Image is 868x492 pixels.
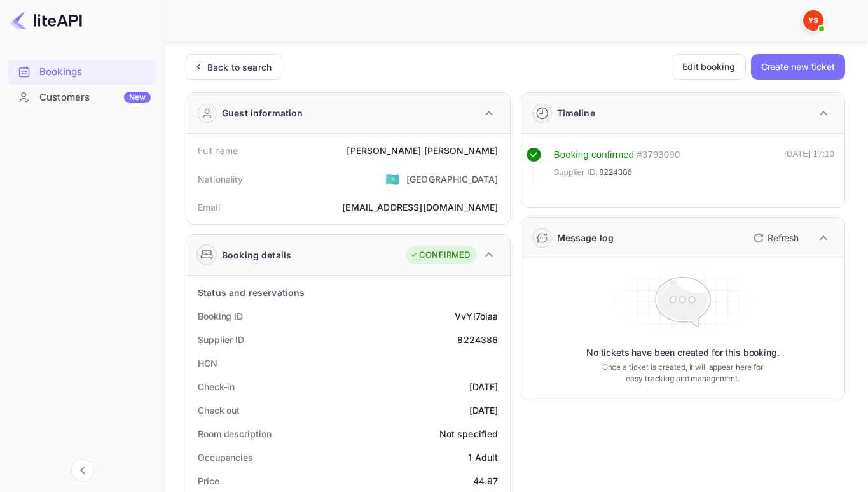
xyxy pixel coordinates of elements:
div: # 3793090 [637,148,680,162]
div: New [124,92,151,103]
div: 1 Adult [468,451,498,464]
div: Email [198,200,220,214]
div: [PERSON_NAME] [PERSON_NAME] [347,144,498,157]
p: No tickets have been created for this booking. [586,346,780,359]
div: Bookings [39,65,151,80]
div: Customers [39,90,151,105]
div: Occupancies [198,451,253,464]
a: Bookings [8,60,157,83]
div: Room description [198,427,271,440]
img: Yandex Support [803,10,823,31]
div: CONFIRMED [410,249,470,262]
button: Collapse navigation [71,459,94,482]
p: Refresh [768,231,799,244]
button: Edit booking [672,54,746,80]
a: CustomersNew [8,85,157,109]
div: Booking details [222,248,291,262]
div: Back to search [207,60,272,74]
div: Booking ID [198,309,243,323]
span: 8224386 [599,166,632,179]
div: [DATE] [469,380,499,393]
div: Bookings [8,60,157,85]
div: [DATE] [469,404,499,417]
div: Supplier ID [198,333,244,346]
div: [GEOGRAPHIC_DATA] [406,172,499,186]
div: [DATE] 17:10 [784,148,834,185]
div: 8224386 [457,333,498,346]
div: Check out [198,404,240,417]
div: Not specified [439,427,499,440]
div: Guest information [222,106,303,120]
span: United States [385,167,400,190]
div: Message log [557,231,614,244]
div: Full name [198,144,238,157]
button: Refresh [746,228,804,248]
div: CustomersNew [8,85,157,110]
span: Supplier ID: [554,166,598,179]
div: VvYl7oiaa [455,309,498,323]
div: Check-in [198,380,235,393]
div: Timeline [557,106,595,120]
div: HCN [198,356,217,370]
div: [EMAIL_ADDRESS][DOMAIN_NAME] [342,200,498,214]
div: Booking confirmed [554,148,635,162]
div: Price [198,474,219,488]
div: Status and reservations [198,286,305,299]
img: LiteAPI logo [10,10,82,31]
div: 44.97 [473,474,499,488]
div: Nationality [198,172,244,186]
button: Create new ticket [751,54,845,80]
p: Once a ticket is created, it will appear here for easy tracking and management. [596,362,769,384]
